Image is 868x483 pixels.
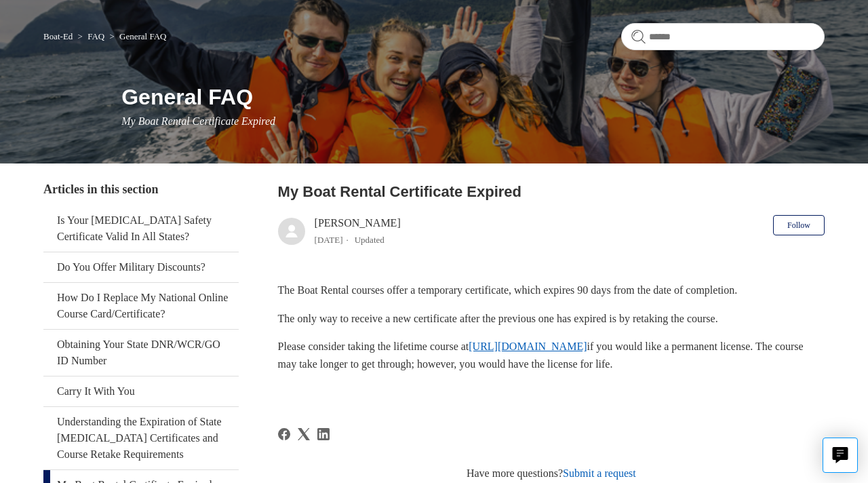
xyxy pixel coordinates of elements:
a: X Corp [298,428,310,440]
a: [URL][DOMAIN_NAME] [469,341,587,352]
h2: My Boat Rental Certificate Expired [278,180,825,203]
svg: Share this page on LinkedIn [317,428,330,440]
a: Understanding the Expiration of State [MEDICAL_DATA] Certificates and Course Retake Requirements [43,407,239,469]
a: Obtaining Your State DNR/WCR/GO ID Number [43,330,239,376]
a: LinkedIn [317,428,330,440]
li: Updated [355,235,384,245]
li: Boat-Ed [43,31,75,41]
button: Follow Article [773,215,825,235]
a: Carry It With You [43,376,239,406]
svg: Share this page on X Corp [298,428,310,440]
span: The only way to receive a new certificate after the previous one has expired is by retaking the c... [278,313,718,324]
button: Live chat [823,438,858,473]
span: The Boat Rental courses offer a temporary certificate, which expires 90 days from the date of com... [278,284,738,296]
a: Is Your [MEDICAL_DATA] Safety Certificate Valid In All States? [43,206,239,252]
input: Search [621,23,825,50]
div: Have more questions? [278,465,825,482]
a: Do You Offer Military Discounts? [43,252,239,282]
a: Submit a request [563,467,636,479]
li: General FAQ [106,31,166,41]
span: My Boat Rental Certificate Expired [121,115,275,127]
svg: Share this page on Facebook [278,428,290,440]
li: FAQ [75,31,107,41]
a: Boat-Ed [43,31,73,41]
time: 03/01/2024, 16:59 [315,235,343,245]
div: [PERSON_NAME] [315,215,401,248]
a: FAQ [87,31,104,41]
a: How Do I Replace My National Online Course Card/Certificate? [43,283,239,329]
span: Please consider taking the lifetime course at if you would like a permanent license. The course m... [278,341,804,370]
a: Facebook [278,428,290,440]
a: General FAQ [119,31,166,41]
span: Articles in this section [43,182,158,196]
h1: General FAQ [121,81,825,113]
